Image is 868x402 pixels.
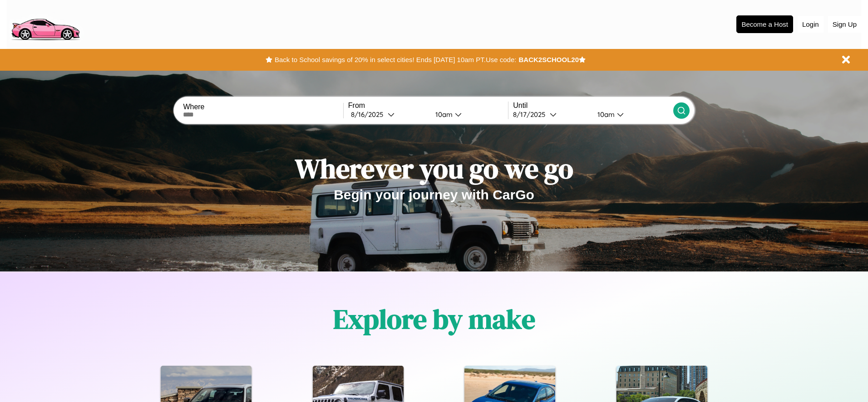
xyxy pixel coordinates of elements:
button: Become a Host [736,15,793,33]
button: 10am [428,110,508,119]
label: Where [183,103,343,111]
div: 10am [431,110,455,119]
button: 10am [590,110,673,119]
button: Sign Up [828,16,861,33]
h1: Explore by make [333,300,535,338]
b: BACK2SCHOOL20 [518,56,579,63]
label: Until [513,102,673,110]
img: logo [7,5,84,43]
button: 8/16/2025 [348,110,428,119]
label: From [348,102,508,110]
div: 8 / 17 / 2025 [513,110,550,119]
div: 10am [593,110,617,119]
button: Back to School savings of 20% in select cities! Ends [DATE] 10am PT.Use code: [272,53,518,66]
div: 8 / 16 / 2025 [351,110,388,119]
button: Login [798,16,824,33]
